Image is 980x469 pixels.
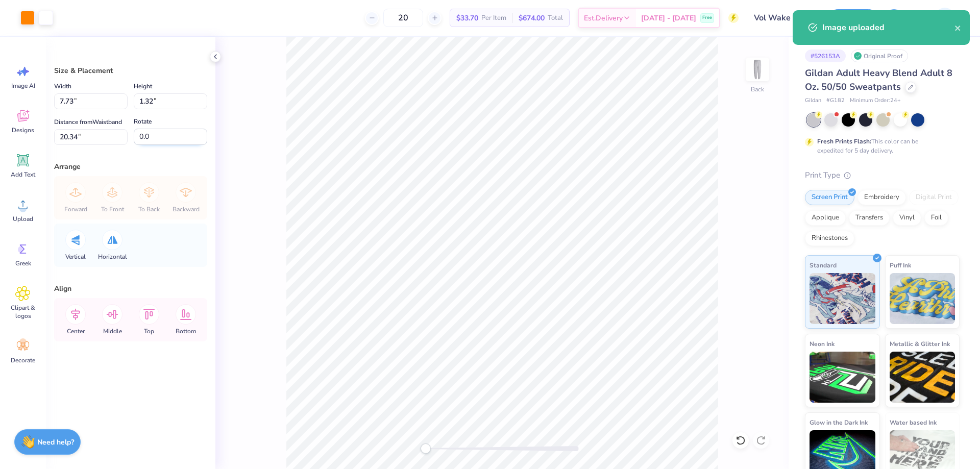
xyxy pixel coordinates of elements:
[909,190,959,205] div: Digital Print
[481,13,506,23] span: Per Item
[826,96,845,105] span: # G182
[54,283,207,294] div: Align
[98,253,127,261] span: Horizontal
[702,14,712,21] span: Free
[805,190,854,205] div: Screen Print
[11,170,35,179] span: Add Text
[890,352,955,403] img: Metallic & Glitter Ink
[641,13,696,23] span: [DATE] - [DATE]
[456,13,478,23] span: $33.70
[890,417,937,428] span: Water based Ink
[805,169,960,181] div: Print Type
[54,161,207,172] div: Arrange
[176,327,196,335] span: Bottom
[810,338,835,349] span: Neon Ink
[519,13,545,23] span: $674.00
[747,59,768,80] img: Back
[857,190,906,205] div: Embroidery
[849,210,890,226] div: Transfers
[383,9,423,27] input: – –
[11,82,35,90] span: Image AI
[850,96,901,105] span: Minimum Order: 24 +
[746,8,821,28] input: Untitled Design
[67,327,85,335] span: Center
[890,338,950,349] span: Metallic & Glitter Ink
[15,259,31,267] span: Greek
[103,327,122,335] span: Middle
[54,116,122,128] label: Distance from Waistband
[12,126,34,134] span: Designs
[893,210,921,226] div: Vinyl
[817,137,943,155] div: This color can be expedited for 5 day delivery.
[134,115,152,128] label: Rotate
[11,356,35,364] span: Decorate
[954,21,962,34] button: close
[851,50,908,62] div: Original Proof
[817,137,871,145] strong: Fresh Prints Flash:
[584,13,623,23] span: Est. Delivery
[805,96,821,105] span: Gildan
[13,215,33,223] span: Upload
[805,67,952,93] span: Gildan Adult Heavy Blend Adult 8 Oz. 50/50 Sweatpants
[805,50,846,62] div: # 526153A
[810,260,837,270] span: Standard
[935,8,955,28] img: Karl Michael Narciza
[421,443,431,454] div: Accessibility label
[751,85,764,94] div: Back
[822,21,954,34] div: Image uploaded
[54,65,207,76] div: Size & Placement
[6,304,40,320] span: Clipart & logos
[890,260,911,270] span: Puff Ink
[890,273,955,324] img: Puff Ink
[916,8,960,28] a: KM
[144,327,154,335] span: Top
[810,352,875,403] img: Neon Ink
[805,231,854,246] div: Rhinestones
[810,417,868,428] span: Glow in the Dark Ink
[810,273,875,324] img: Standard
[37,437,74,447] strong: Need help?
[548,13,563,23] span: Total
[54,80,71,92] label: Width
[924,210,948,226] div: Foil
[134,80,152,92] label: Height
[805,210,846,226] div: Applique
[65,253,86,261] span: Vertical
